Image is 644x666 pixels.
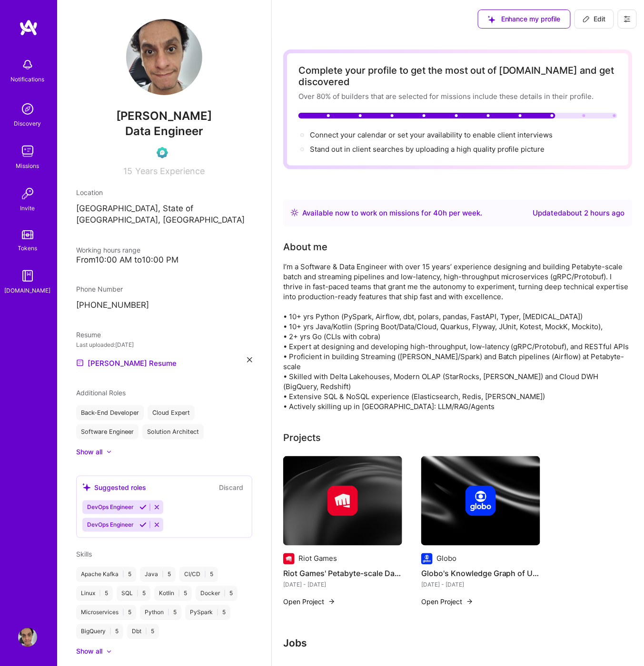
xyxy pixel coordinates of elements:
div: Suggested roles [82,482,146,492]
div: Over 80% of builders that are selected for missions include these details in their profile. [298,91,617,101]
i: Accept [139,504,147,511]
div: Discovery [14,118,41,128]
img: Availability [291,209,298,216]
div: Show all [76,447,102,457]
img: Company logo [421,553,433,565]
div: Stand out in client searches by uploading a high quality profile picture [310,144,545,154]
span: | [178,590,180,597]
span: Resume [76,331,101,339]
span: 40 [433,208,443,217]
i: icon SuggestedTeams [488,16,495,23]
span: Years Experience [136,166,205,176]
div: Show all [76,647,102,656]
div: Solution Architect [142,424,204,440]
img: Evaluation Call Pending [157,147,168,158]
div: Notifications [11,74,45,84]
span: Edit [583,14,606,24]
span: | [217,609,218,617]
img: guide book [18,266,37,285]
div: Tokens [18,243,38,253]
img: teamwork [18,142,37,161]
div: Available now to work on missions for h per week . [302,207,482,219]
div: BigQuery 5 [76,624,123,639]
button: Edit [575,10,614,29]
span: | [99,590,101,597]
div: PySpark 5 [185,605,230,620]
img: discovery [18,99,37,118]
img: tokens [22,230,33,239]
span: | [224,590,226,597]
img: bell [18,55,37,74]
div: Missions [16,161,40,171]
div: Python 5 [140,605,181,620]
img: arrow-right [466,598,474,606]
span: Data Engineer [125,124,203,138]
span: | [109,628,111,636]
div: Updated about 2 hours ago [533,207,625,219]
img: Company logo [327,486,358,516]
img: Company logo [283,553,295,565]
span: DevOps Engineer [87,504,134,511]
div: CI/CD 5 [179,567,218,582]
a: User Avatar [16,628,40,647]
img: User Avatar [126,19,202,95]
div: Apache Kafka 5 [76,567,136,582]
button: Discard [216,482,246,493]
span: Connect your calendar or set your availability to enable client interviews [310,130,553,139]
span: DevOps Engineer [87,521,134,529]
div: [DATE] - [DATE] [421,580,540,590]
img: cover [283,456,402,546]
span: 15 [124,166,133,176]
span: Enhance my profile [488,14,561,24]
div: Back-End Developer [76,405,144,421]
img: cover [421,456,540,546]
div: SQL 5 [117,586,150,601]
button: Open Project [421,597,474,607]
img: Resume [76,359,84,367]
div: Kotlin 5 [154,586,192,601]
div: Microservices 5 [76,605,136,620]
div: Location [76,187,252,197]
span: | [162,571,164,578]
h3: Jobs [283,637,613,649]
span: | [168,609,169,617]
div: Dbt 5 [127,624,159,639]
div: Java 5 [140,567,176,582]
div: Linux 5 [76,586,113,601]
img: User Avatar [18,628,37,647]
div: Last uploaded: [DATE] [76,340,252,350]
i: Accept [139,521,147,529]
div: Invite [20,203,35,213]
div: [DATE] - [DATE] [283,580,402,590]
p: [PHONE_NUMBER] [76,300,252,311]
span: [PERSON_NAME] [76,109,252,123]
div: Projects [283,431,321,445]
div: Cloud Expert [148,405,195,421]
div: About me [283,240,327,254]
img: Invite [18,184,37,203]
button: Enhance my profile [478,10,571,29]
div: From 10:00 AM to 10:00 PM [76,255,252,265]
span: | [204,571,206,578]
span: | [145,628,147,636]
i: icon Close [247,357,252,362]
div: Globo [436,554,456,564]
i: icon SuggestedTeams [82,483,90,491]
img: Company logo [466,486,496,516]
a: [PERSON_NAME] Resume [76,357,177,369]
img: arrow-right [328,598,336,606]
span: Skills [76,550,92,558]
span: | [137,590,139,597]
i: Reject [153,521,160,529]
button: Open Project [283,597,336,607]
i: Reject [153,504,160,511]
h4: Globo's Knowledge Graph of User's Behavior (KYC) [421,568,540,580]
div: Complete your profile to get the most out of [DOMAIN_NAME] and get discovered [298,65,617,88]
p: [GEOGRAPHIC_DATA], State of [GEOGRAPHIC_DATA], [GEOGRAPHIC_DATA] [76,203,252,226]
span: Additional Roles [76,389,126,397]
div: Software Engineer [76,424,139,440]
div: Docker 5 [196,586,238,601]
span: | [122,609,124,617]
div: Riot Games [298,554,337,564]
div: [DOMAIN_NAME] [5,285,51,295]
